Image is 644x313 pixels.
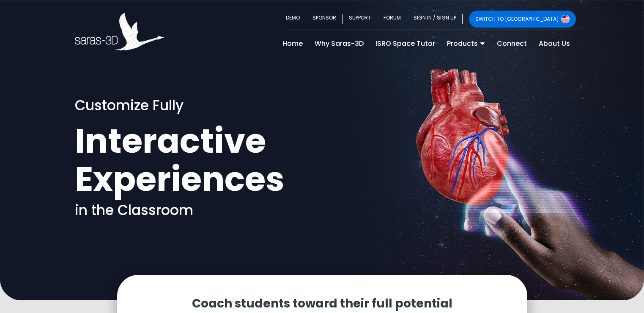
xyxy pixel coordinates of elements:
[138,296,506,311] p: Coach students toward their full potential
[343,11,377,28] a: SUPPORT
[407,11,463,28] a: SIGN IN / SIGN UP
[277,37,309,50] a: Home
[309,37,370,50] a: Why Saras-3D
[75,97,316,115] p: Customize Fully
[306,11,343,28] a: SPONSOR
[377,11,407,28] a: FORUM
[370,37,441,50] a: ISRO Space Tutor
[469,11,576,28] a: SWITCH TO [GEOGRAPHIC_DATA]
[75,13,165,50] img: Saras 3D
[561,15,570,23] img: Switch to USA
[491,37,533,50] a: Connect
[286,11,306,28] a: DEMO
[533,37,576,50] a: About Us
[441,37,491,50] a: Products
[75,122,316,198] h1: Interactive Experiences
[75,201,316,220] p: in the Classroom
